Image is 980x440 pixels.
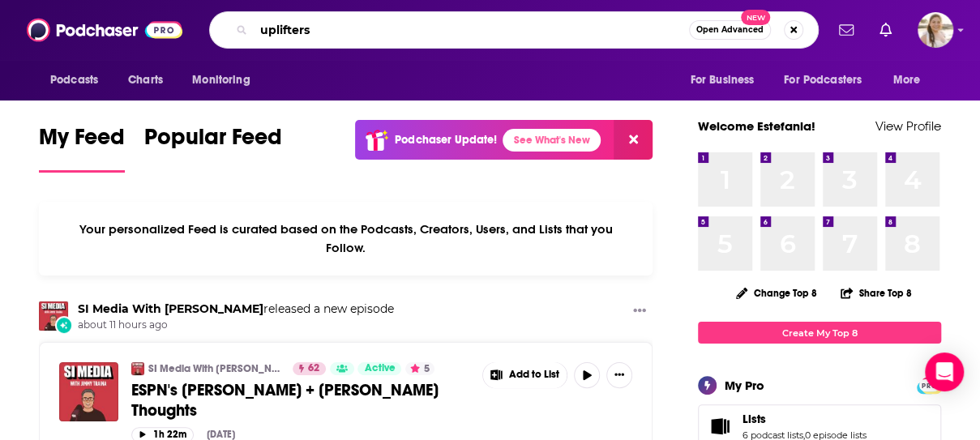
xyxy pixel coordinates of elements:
[207,429,235,440] div: [DATE]
[39,301,68,331] img: SI Media With Jimmy Traina
[39,123,125,173] a: My Feed
[925,352,964,391] div: Open Intercom Messenger
[192,69,250,92] span: Monitoring
[39,65,119,96] button: open menu
[606,362,632,388] button: Show More Button
[832,16,860,44] a: Show notifications dropdown
[696,26,764,34] span: Open Advanced
[148,362,282,375] a: SI Media With [PERSON_NAME]
[364,361,395,377] span: Active
[483,362,567,388] button: Show More Button
[725,378,764,393] div: My Pro
[59,362,118,421] img: ESPN's Ryan Ruocco + Traina Thoughts
[919,378,939,391] a: PRO
[395,133,496,147] p: Podchaser Update!
[50,69,98,92] span: Podcasts
[131,362,144,375] img: SI Media With Jimmy Traina
[39,202,653,276] div: Your personalized Feed is curated based on the Podcasts, Creators, Users, and Lists that you Follow.
[118,65,173,96] a: Charts
[742,412,766,426] span: Lists
[509,369,559,381] span: Add to List
[209,11,819,49] div: Search podcasts, credits, & more...
[882,65,941,96] button: open menu
[181,65,271,96] button: open menu
[918,12,953,48] span: Logged in as acquavie
[308,361,319,377] span: 62
[918,12,953,48] img: User Profile
[78,301,263,316] a: SI Media With Jimmy Traina
[726,283,827,303] button: Change Top 8
[503,129,601,152] a: See What's New
[698,118,815,134] a: Welcome Estefania!
[875,118,941,134] a: View Profile
[131,380,439,421] span: ESPN's [PERSON_NAME] + [PERSON_NAME] Thoughts
[39,123,125,160] span: My Feed
[27,15,182,45] img: Podchaser - Follow, Share and Rate Podcasts
[742,412,867,426] a: Lists
[131,380,470,421] a: ESPN's [PERSON_NAME] + [PERSON_NAME] Thoughts
[254,17,689,43] input: Search podcasts, credits, & more...
[698,322,941,344] a: Create My Top 8
[144,123,282,160] span: Popular Feed
[55,316,73,334] div: New Episode
[405,362,434,375] button: 5
[128,69,163,92] span: Charts
[144,123,282,173] a: Popular Feed
[78,318,394,332] span: about 11 hours ago
[357,362,401,375] a: Active
[741,10,770,25] span: New
[773,65,885,96] button: open menu
[689,20,771,40] button: Open AdvancedNew
[293,362,326,375] a: 62
[690,69,754,92] span: For Business
[678,65,774,96] button: open menu
[840,277,913,309] button: Share Top 8
[704,415,736,438] a: Lists
[627,301,653,322] button: Show More Button
[918,12,953,48] button: Show profile menu
[893,69,921,92] span: More
[919,379,939,391] span: PRO
[873,16,898,44] a: Show notifications dropdown
[784,69,862,92] span: For Podcasters
[78,301,394,317] h3: released a new episode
